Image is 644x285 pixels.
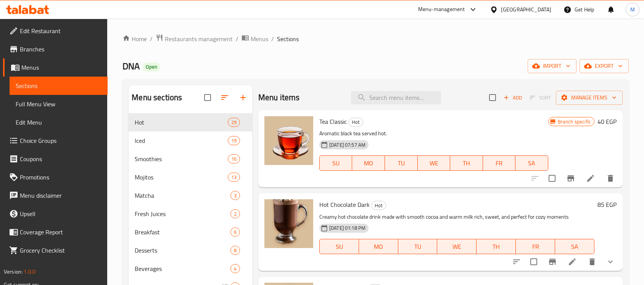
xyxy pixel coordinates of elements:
a: Home [122,34,147,43]
a: Edit Menu [10,113,108,131]
li: / [271,34,274,43]
span: Grocery Checklist [20,246,101,255]
span: Matcha [135,191,230,200]
button: Manage items [556,91,623,105]
span: 16 [228,155,240,163]
div: Smoothies [135,154,227,163]
span: SU [323,241,356,252]
input: search [351,91,441,104]
span: Edit Restaurant [20,26,101,35]
span: Desserts [135,246,230,255]
span: 6 [231,229,240,236]
span: Branches [20,45,101,54]
span: Fresh Juices [135,209,230,218]
span: TU [388,158,415,169]
span: Upsell [20,209,101,218]
div: Open [143,62,160,72]
span: Select section [485,90,501,106]
span: MO [355,158,382,169]
div: Fresh Juices2 [129,205,252,223]
div: items [230,227,240,237]
a: Choice Groups [3,131,108,150]
div: Breakfast6 [129,223,252,241]
div: items [230,264,240,273]
span: Promotions [20,173,101,182]
span: Choice Groups [20,136,101,145]
span: Sections [16,81,101,90]
a: Upsell [3,205,108,223]
h6: 85 EGP [597,199,617,210]
button: SU [319,155,352,171]
div: items [230,191,240,200]
div: Breakfast [135,227,230,237]
h2: Menu items [258,92,300,103]
button: delete [601,169,620,187]
span: Menus [251,34,268,43]
button: SA [555,239,594,254]
span: 13 [228,174,240,181]
button: Branch-specific-item [562,169,580,187]
span: FR [486,158,513,169]
button: import [528,59,576,73]
div: Mojitos13 [129,168,252,186]
span: 1.0.0 [24,267,35,277]
div: Hot [371,201,386,210]
span: TH [453,158,480,169]
div: Hot [348,118,363,127]
span: WE [440,241,473,252]
button: MO [359,239,398,254]
span: 3 [231,192,240,199]
span: Mojitos [135,173,227,182]
button: TH [450,155,483,171]
a: Menu disclaimer [3,186,108,205]
h2: Menu sections [132,92,182,103]
span: import [534,61,570,71]
div: Menu-management [418,5,465,14]
div: Smoothies16 [129,150,252,168]
span: TU [401,241,435,252]
span: WE [421,158,448,169]
button: delete [583,253,601,271]
div: items [228,118,240,127]
li: / [236,34,238,43]
a: Coupons [3,150,108,168]
button: Add [501,92,525,104]
div: items [228,154,240,163]
span: 2 [231,210,240,218]
span: Hot [372,201,386,210]
span: TH [480,241,513,252]
div: Hot [135,118,227,127]
img: Hot Chocolate Dark [264,199,313,248]
span: DNA [122,58,140,75]
span: Select all sections [200,90,216,106]
a: Menus [3,58,108,77]
h6: 40 EGP [597,116,617,127]
div: items [230,209,240,218]
a: Sections [10,77,108,95]
span: Menus [21,63,101,72]
button: Add section [234,88,252,107]
span: Edit Menu [16,118,101,127]
span: Branch specific [555,118,594,125]
span: 8 [231,247,240,254]
svg: Show Choices [606,257,615,266]
button: export [580,59,629,73]
div: items [230,246,240,255]
button: FR [483,155,516,171]
span: SU [323,158,349,169]
button: FR [516,239,555,254]
span: Hot Chocolate Dark [319,199,370,210]
button: TU [398,239,438,254]
div: [GEOGRAPHIC_DATA] [501,5,551,14]
div: Desserts8 [129,241,252,259]
span: Add item [501,92,525,104]
span: Beverages [135,264,230,273]
span: Sort sections [216,88,234,107]
a: Branches [3,40,108,58]
button: SA [515,155,548,171]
